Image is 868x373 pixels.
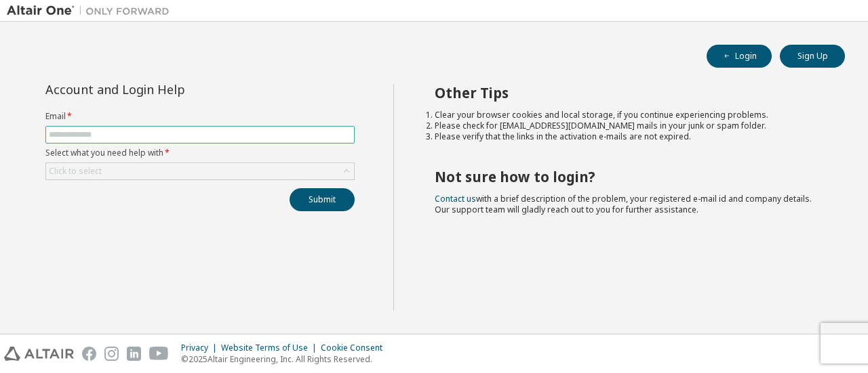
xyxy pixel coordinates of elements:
[104,347,119,361] img: instagram.svg
[49,166,102,177] div: Click to select
[707,45,772,68] button: Login
[780,45,845,68] button: Sign Up
[321,343,391,353] div: Cookie Consent
[435,110,821,120] li: Clear your browser cookies and local storage, if you continue experiencing problems.
[290,188,355,211] button: Submit
[82,347,96,361] img: facebook.svg
[127,347,141,361] img: linkedin.svg
[435,84,821,102] h2: Other Tips
[221,343,321,353] div: Website Terms of Use
[149,347,169,361] img: youtube.svg
[435,120,821,131] li: Please check for [EMAIL_ADDRESS][DOMAIN_NAME] mails in your junk or spam folder.
[435,193,812,215] span: with a brief description of the problem, your registered e-mail id and company details. Our suppo...
[4,347,74,361] img: altair_logo.svg
[181,343,221,353] div: Privacy
[7,4,176,18] img: Altair One
[435,168,821,185] h2: Not sure how to login?
[45,111,355,122] label: Email
[45,148,355,158] label: Select what you need help with
[46,163,354,179] div: Click to select
[435,193,476,204] a: Contact us
[45,84,293,95] div: Account and Login Help
[181,353,391,365] p: © 2025 Altair Engineering, Inc. All Rights Reserved.
[435,131,821,142] li: Please verify that the links in the activation e-mails are not expired.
